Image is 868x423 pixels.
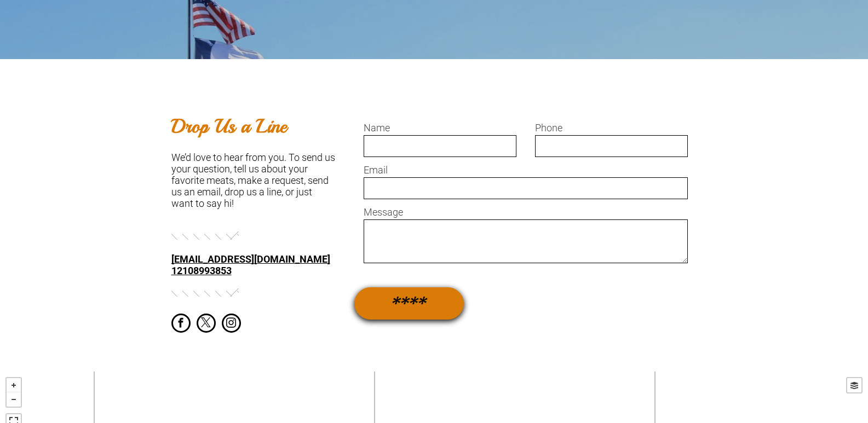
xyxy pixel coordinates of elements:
[364,164,688,176] label: Email
[7,392,21,407] a: Zoom out
[171,314,191,335] a: facebook
[222,314,241,335] a: instagram
[197,314,216,335] a: twitter
[171,114,287,138] b: Drop Us a Line
[171,265,232,276] a: 12108993853
[364,206,688,218] label: Message
[535,122,688,134] label: Phone
[364,122,516,134] label: Name
[171,253,330,265] a: [EMAIL_ADDRESS][DOMAIN_NAME]
[7,378,21,392] a: Zoom in
[847,378,861,392] a: Layers
[171,152,335,209] font: We’d love to hear from you. To send us your question, tell us about your favorite meats, make a r...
